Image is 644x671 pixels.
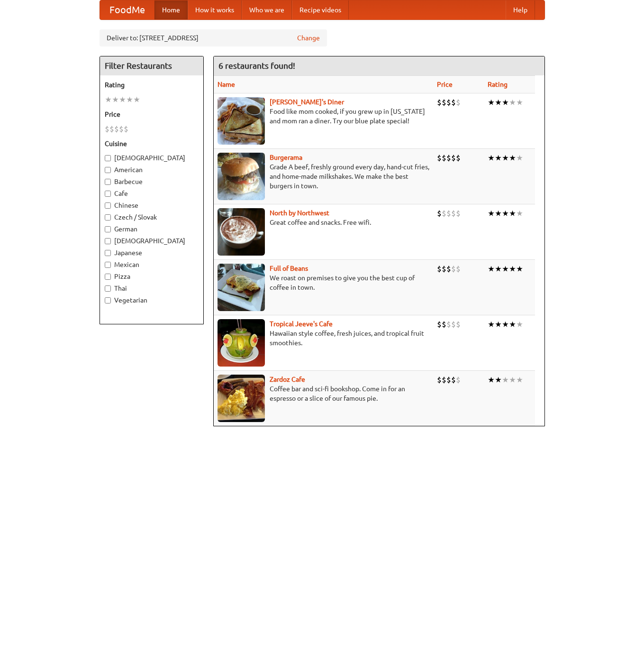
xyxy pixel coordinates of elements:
[105,214,111,221] input: Czech / Slovak
[495,208,502,219] li: ★
[105,202,111,209] input: Chinese
[456,375,461,385] li: $
[509,97,516,108] li: ★
[270,265,308,272] a: Full of Beans
[218,384,429,403] p: Coffee bar and sci-fi bookshop. Come in for an espresso or a slice of our famous pie.
[270,209,329,217] a: North by Northwest
[119,124,124,134] li: $
[270,320,333,328] a: Tropical Jeeve's Cafe
[442,153,446,163] li: $
[495,97,502,108] li: ★
[451,264,456,274] li: $
[446,153,451,163] li: $
[509,319,516,330] li: ★
[297,33,320,43] a: Change
[105,295,199,305] label: Vegetarian
[105,179,111,185] input: Barbecue
[105,260,199,269] label: Mexican
[105,189,199,198] label: Cafe
[451,153,456,163] li: $
[105,284,199,293] label: Thai
[456,319,461,330] li: $
[488,319,495,330] li: ★
[105,224,199,234] label: German
[446,319,451,330] li: $
[218,61,295,70] ng-pluralize: 6 restaurants found!
[516,208,523,219] li: ★
[442,97,446,108] li: $
[437,81,453,88] a: Price
[105,80,199,90] h5: Rating
[119,94,126,105] li: ★
[502,375,509,385] li: ★
[437,264,442,274] li: $
[105,165,199,175] label: American
[218,218,429,227] p: Great coffee and snacks. Free wifi.
[495,375,502,385] li: ★
[446,375,451,385] li: $
[105,110,199,119] h5: Price
[495,319,502,330] li: ★
[270,98,344,106] a: [PERSON_NAME]'s Diner
[456,208,461,219] li: $
[105,272,199,281] label: Pizza
[218,273,429,292] p: We roast on premises to give you the best cup of coffee in town.
[451,208,456,219] li: $
[516,264,523,274] li: ★
[124,124,128,134] li: $
[105,226,111,232] input: German
[188,0,242,19] a: How it works
[105,201,199,210] label: Chinese
[218,81,235,88] a: Name
[218,319,265,367] img: jeeves.jpg
[105,236,199,246] label: [DEMOGRAPHIC_DATA]
[451,319,456,330] li: $
[488,81,508,88] a: Rating
[437,319,442,330] li: $
[105,155,111,161] input: [DEMOGRAPHIC_DATA]
[456,264,461,274] li: $
[218,208,265,256] img: north.jpg
[105,274,111,280] input: Pizza
[502,208,509,219] li: ★
[442,208,446,219] li: $
[292,0,349,19] a: Recipe videos
[105,212,199,222] label: Czech / Slovak
[105,177,199,186] label: Barbecue
[105,285,111,292] input: Thai
[488,153,495,163] li: ★
[133,94,140,105] li: ★
[509,375,516,385] li: ★
[509,208,516,219] li: ★
[100,0,154,19] a: FoodMe
[112,94,119,105] li: ★
[502,319,509,330] li: ★
[488,375,495,385] li: ★
[218,375,265,422] img: zardoz.jpg
[218,97,265,145] img: sallys.jpg
[105,191,111,197] input: Cafe
[437,153,442,163] li: $
[495,153,502,163] li: ★
[218,264,265,311] img: beans.jpg
[442,264,446,274] li: $
[242,0,292,19] a: Who we are
[456,153,461,163] li: $
[109,124,114,134] li: $
[446,208,451,219] li: $
[488,97,495,108] li: ★
[506,0,535,19] a: Help
[126,94,133,105] li: ★
[451,97,456,108] li: $
[509,264,516,274] li: ★
[502,264,509,274] li: ★
[218,162,429,191] p: Grade A beef, freshly ground every day, hand-cut fries, and home-made milkshakes. We make the bes...
[437,208,442,219] li: $
[218,107,429,126] p: Food like mom cooked, if you grew up in [US_STATE] and mom ran a diner. Try our blue plate special!
[495,264,502,274] li: ★
[270,154,302,161] b: Burgerama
